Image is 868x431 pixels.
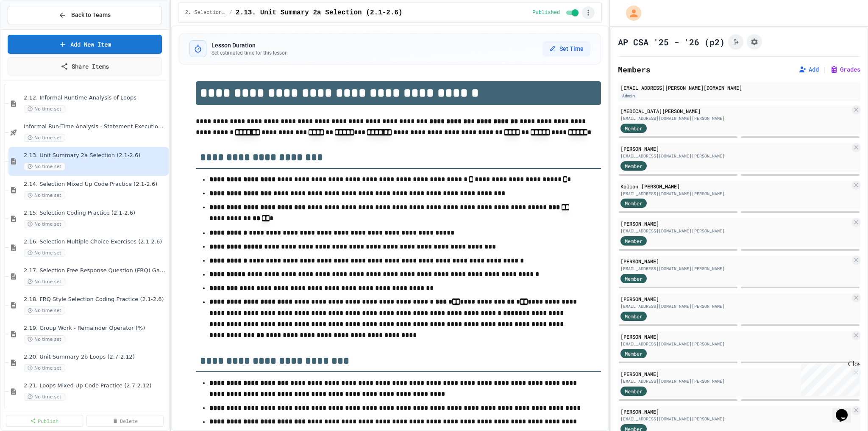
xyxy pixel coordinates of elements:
[24,238,167,246] span: 2.16. Selection Multiple Choice Exercises (2.1-2.6)
[620,220,850,227] div: [PERSON_NAME]
[620,416,850,422] div: [EMAIL_ADDRESS][DOMAIN_NAME][PERSON_NAME]
[620,303,850,309] div: [EMAIL_ADDRESS][DOMAIN_NAME][PERSON_NAME]
[532,9,560,16] span: Published
[625,124,643,132] span: Member
[620,84,858,91] div: [EMAIL_ADDRESS][PERSON_NAME][DOMAIN_NAME]
[24,163,65,171] span: No time set
[618,64,651,75] h2: Members
[24,105,65,113] span: No time set
[728,34,743,50] button: Click to see fork details
[86,415,164,427] a: Delete
[620,265,850,272] div: [EMAIL_ADDRESS][DOMAIN_NAME][PERSON_NAME]
[620,295,850,303] div: [PERSON_NAME]
[24,393,65,401] span: No time set
[24,335,65,343] span: No time set
[747,34,762,50] button: Assignment Settings
[620,92,637,99] div: Admin
[236,8,403,18] span: 2.13. Unit Summary 2a Selection (2.1-2.6)
[211,41,288,50] h3: Lesson Duration
[620,145,850,152] div: [PERSON_NAME]
[3,3,58,54] div: Chat with us now!Close
[625,275,643,282] span: Member
[620,257,850,265] div: [PERSON_NAME]
[625,312,643,320] span: Member
[8,6,162,24] button: Back to Teams
[620,378,850,384] div: [EMAIL_ADDRESS][DOMAIN_NAME][PERSON_NAME]
[6,415,83,427] a: Publish
[24,307,65,315] span: No time set
[24,354,167,361] span: 2.20. Unit Summary 2b Loops (2.7-2.12)
[620,191,850,197] div: [EMAIL_ADDRESS][DOMAIN_NAME][PERSON_NAME]
[832,397,860,423] iframe: chat widget
[24,296,167,303] span: 2.18. FRQ Style Selection Coding Practice (2.1-2.6)
[24,181,167,188] span: 2.14. Selection Mixed Up Code Practice (2.1-2.6)
[185,9,226,16] span: 2. Selection and Iteration
[620,153,850,159] div: [EMAIL_ADDRESS][DOMAIN_NAME][PERSON_NAME]
[24,94,167,102] span: 2.12. Informal Runtime Analysis of Loops
[24,220,65,228] span: No time set
[620,341,850,347] div: [EMAIL_ADDRESS][DOMAIN_NAME][PERSON_NAME]
[71,11,111,19] span: Back to Teams
[620,115,850,122] div: [EMAIL_ADDRESS][DOMAIN_NAME][PERSON_NAME]
[620,182,850,190] div: Kolion [PERSON_NAME]
[24,382,167,390] span: 2.21. Loops Mixed Up Code Practice (2.7-2.12)
[24,123,167,130] span: Informal Run-Time Analysis - Statement Execution Counts
[24,152,167,159] span: 2.13. Unit Summary 2a Selection (2.1-2.6)
[617,3,643,23] div: My Account
[822,64,826,75] span: |
[620,228,850,234] div: [EMAIL_ADDRESS][DOMAIN_NAME][PERSON_NAME]
[8,57,162,75] a: Share Items
[24,267,167,274] span: 2.17. Selection Free Response Question (FRQ) Game Practice (2.1-2.6)
[24,210,167,217] span: 2.15. Selection Coding Practice (2.1-2.6)
[620,333,850,340] div: [PERSON_NAME]
[24,249,65,257] span: No time set
[620,408,850,415] div: [PERSON_NAME]
[24,191,65,199] span: No time set
[618,36,725,48] h1: AP CSA '25 - '26 (p2)
[620,107,850,115] div: [MEDICAL_DATA][PERSON_NAME]
[532,8,580,18] div: Content is published and visible to students
[625,387,643,395] span: Member
[24,134,65,142] span: No time set
[798,360,860,396] iframe: chat widget
[625,162,643,170] span: Member
[625,199,643,207] span: Member
[24,364,65,372] span: No time set
[625,237,643,245] span: Member
[798,65,819,74] button: Add
[24,325,167,332] span: 2.19. Group Work - Remainder Operator (%)
[229,9,232,16] span: /
[8,35,162,54] a: Add New Item
[24,278,65,286] span: No time set
[620,370,850,378] div: [PERSON_NAME]
[542,41,590,56] button: Set Time
[211,50,288,56] p: Set estimated time for this lesson
[830,65,860,74] button: Grades
[625,350,643,357] span: Member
